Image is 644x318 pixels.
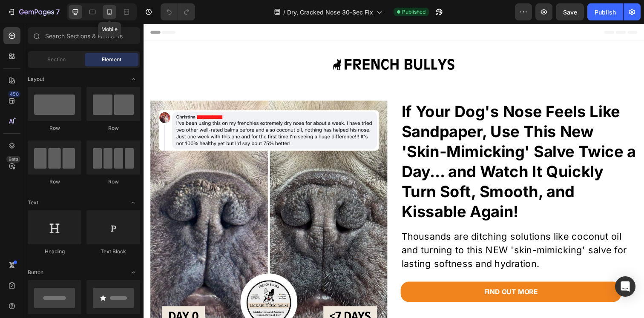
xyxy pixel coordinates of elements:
p: 7 [56,7,60,17]
div: Beta [6,156,20,163]
div: Row [28,124,81,132]
span: Toggle open [126,266,140,279]
div: Row [86,124,140,132]
button: 7 [3,3,63,20]
span: Element [102,56,121,63]
div: Open Intercom Messenger [615,276,635,297]
input: Search Sections & Elements [28,27,140,44]
strong: FIND OUT MORE [348,269,402,278]
span: Toggle open [126,72,140,86]
span: Published [402,8,425,16]
span: Layout [28,75,44,83]
span: Section [47,56,66,63]
span: Button [28,269,43,276]
span: Text [28,199,38,206]
span: Dry, Cracked Nose 30-Sec Fix [287,8,373,17]
div: Heading [28,248,81,255]
p: If Your Dog's Nose Feels Like Sandpaper, Use This New 'Skin-Mimicking' Salve Twice a Day... and W... [263,79,503,202]
div: Text Block [86,248,140,255]
span: Toggle open [126,196,140,209]
a: FIND OUT MORE [262,263,488,284]
button: Save [556,3,584,20]
iframe: Design area [144,24,644,318]
p: Thousands are ditching solutions like coconut oil and turning to this NEW 'skin-mimicking' salve ... [263,210,503,252]
div: Undo/Redo [161,3,195,20]
div: Publish [595,8,616,17]
div: 450 [8,91,20,97]
div: Row [86,178,140,186]
div: Row [28,178,81,186]
span: Save [563,9,577,16]
span: / [283,8,285,17]
button: Publish [587,3,623,20]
